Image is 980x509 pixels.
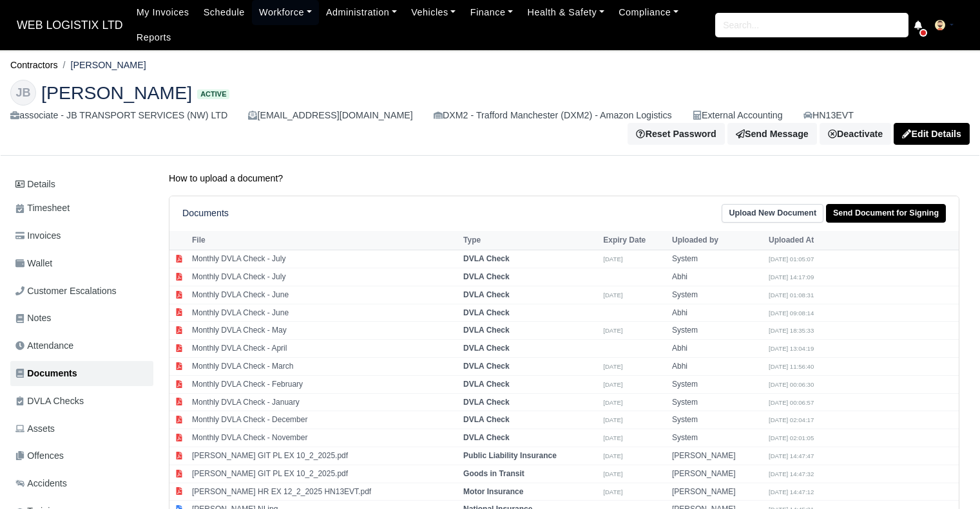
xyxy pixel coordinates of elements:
[669,250,765,268] td: System
[189,393,460,411] td: Monthly DVLA Check - January
[600,231,669,250] th: Expiry Date
[727,123,817,145] a: Send Message
[669,268,765,286] td: Abhi
[189,465,460,483] td: [PERSON_NAME] GIT PL EX 10_2_2025.pdf
[10,333,153,358] a: Attendance
[15,256,52,271] span: Wallet
[10,223,153,248] a: Invoices
[15,394,84,409] span: DVLA Checks
[669,393,765,411] td: System
[820,123,891,145] a: Deactivate
[41,84,192,102] span: [PERSON_NAME]
[769,327,814,334] small: [DATE] 18:35:33
[669,447,765,465] td: [PERSON_NAME]
[603,255,622,263] small: [DATE]
[189,483,460,501] td: [PERSON_NAME] HR EX 12_2_2025 HN13EVT.pdf
[10,361,153,386] a: Documents
[722,204,823,223] a: Upload New Document
[463,344,510,353] strong: DVLA Check
[10,471,153,496] a: Accidents
[10,80,36,106] div: JB
[15,476,67,491] span: Accidents
[669,340,765,358] td: Abhi
[769,470,814,477] small: [DATE] 14:47:32
[669,286,765,304] td: System
[603,327,622,334] small: [DATE]
[603,434,622,441] small: [DATE]
[10,251,153,276] a: Wallet
[189,340,460,358] td: Monthly DVLA Check - April
[463,415,510,424] strong: DVLA Check
[15,421,55,436] span: Assets
[189,250,460,268] td: Monthly DVLA Check - July
[769,345,814,352] small: [DATE] 13:04:19
[769,399,814,406] small: [DATE] 00:06:57
[693,108,783,123] div: External Accounting
[669,231,765,250] th: Uploaded by
[463,398,510,407] strong: DVLA Check
[715,13,908,37] input: Search...
[10,279,153,304] a: Customer Escalations
[603,416,622,423] small: [DATE]
[603,363,622,370] small: [DATE]
[463,308,510,317] strong: DVLA Check
[463,326,510,335] strong: DVLA Check
[894,123,970,145] a: Edit Details
[603,381,622,388] small: [DATE]
[189,268,460,286] td: Monthly DVLA Check - July
[15,366,77,381] span: Documents
[603,452,622,459] small: [DATE]
[463,254,510,263] strong: DVLA Check
[603,399,622,406] small: [DATE]
[463,290,510,299] strong: DVLA Check
[603,470,622,477] small: [DATE]
[826,204,946,223] a: Send Document for Signing
[15,228,61,243] span: Invoices
[669,483,765,501] td: [PERSON_NAME]
[769,273,814,281] small: [DATE] 14:17:09
[669,465,765,483] td: [PERSON_NAME]
[10,13,130,38] a: WEB LOGISTIX LTD
[58,58,146,73] li: [PERSON_NAME]
[189,411,460,429] td: Monthly DVLA Check - December
[603,292,622,299] small: [DATE]
[669,304,765,322] td: Abhi
[769,381,814,388] small: [DATE] 00:06:30
[463,451,557,460] strong: Public Liability Insurance
[189,231,460,250] th: File
[130,25,178,50] a: Reports
[197,89,229,99] span: Active
[669,411,765,429] td: System
[10,172,153,196] a: Details
[10,306,153,331] a: Notes
[769,416,814,423] small: [DATE] 02:04:17
[189,286,460,304] td: Monthly DVLA Check - June
[189,375,460,393] td: Monthly DVLA Check - February
[10,108,227,123] div: associate - JB TRANSPORT SERVICES (NW) LTD
[669,322,765,340] td: System
[10,12,130,38] span: WEB LOGISTIX LTD
[463,272,510,281] strong: DVLA Check
[803,108,854,123] a: HN13EVT
[460,231,600,250] th: Type
[463,469,524,478] strong: Goods in Transit
[248,108,412,123] div: [EMAIL_ADDRESS][DOMAIN_NAME]
[769,452,814,459] small: [DATE] 14:47:47
[189,429,460,447] td: Monthly DVLA Check - November
[669,358,765,376] td: Abhi
[10,60,58,70] a: Contractors
[189,304,460,322] td: Monthly DVLA Check - June
[463,380,510,389] strong: DVLA Check
[189,322,460,340] td: Monthly DVLA Check - May
[189,447,460,465] td: [PERSON_NAME] GIT PL EX 10_2_2025.pdf
[15,311,51,326] span: Notes
[669,429,765,447] td: System
[769,310,814,317] small: [DATE] 09:08:14
[10,389,153,414] a: DVLA Checks
[15,338,73,353] span: Attendance
[765,231,862,250] th: Uploaded At
[15,201,70,216] span: Timesheet
[463,433,510,442] strong: DVLA Check
[1,69,979,156] div: Joshua James Blemmings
